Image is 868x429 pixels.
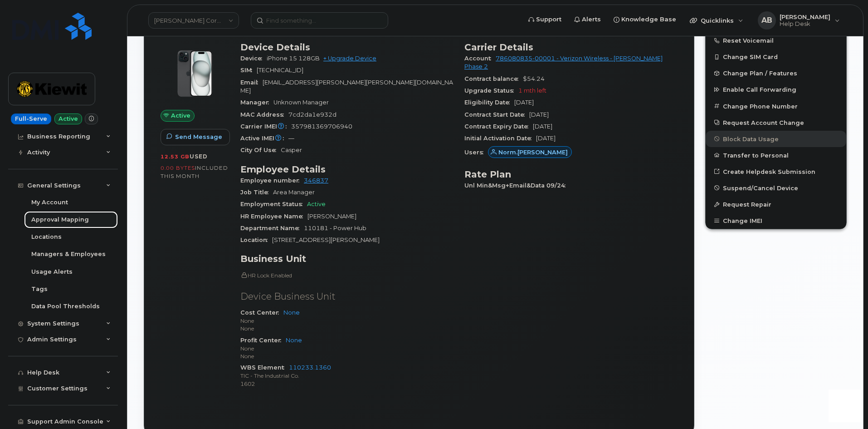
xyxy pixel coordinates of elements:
p: Device Business Unit [240,290,454,303]
span: [TECHNICAL_ID] [257,67,303,74]
span: Upgrade Status [464,87,518,94]
h3: Carrier Details [464,42,678,53]
span: Employment Status [240,201,307,207]
button: Block Data Usage [706,131,846,147]
span: SIM [240,67,257,74]
span: Help Desk [780,20,830,28]
span: [STREET_ADDRESS][PERSON_NAME] [272,237,380,243]
span: Contract Expiry Date [464,123,533,130]
span: $54.24 [523,75,545,82]
span: Eligibility Date [464,99,514,106]
span: AB [761,15,772,26]
span: [PERSON_NAME] [780,13,830,20]
button: Change SIM Card [706,49,846,65]
span: Active [307,201,326,207]
span: Knowledge Base [621,15,676,24]
p: None [240,352,454,360]
span: Job Title [240,189,273,196]
img: iPhone_15_Black.png [168,46,222,101]
a: 346837 [304,177,328,184]
div: Alex Bradshaw [751,11,846,30]
span: [DATE] [514,99,534,106]
p: 1602 [240,380,454,388]
span: Location [240,237,272,243]
span: MAC Address [240,111,288,118]
span: 110181 - Power Hub [304,225,366,232]
span: Change Plan / Features [723,70,797,77]
span: Support [536,15,561,24]
span: Quicklinks [701,17,734,24]
span: Alerts [582,15,601,24]
span: HR Employee Name [240,213,307,220]
span: City Of Use [240,147,281,153]
span: WBS Element [240,364,289,371]
h3: Employee Details [240,164,454,175]
span: Norm.[PERSON_NAME] [498,148,568,157]
input: Find something... [251,12,388,29]
span: used [190,153,208,160]
span: Profit Center [240,337,286,344]
span: 12.53 GB [161,153,190,160]
p: HR Lock Enabled [240,271,454,279]
h3: Device Details [240,42,454,53]
span: [EMAIL_ADDRESS][PERSON_NAME][PERSON_NAME][DOMAIN_NAME] [240,79,453,94]
span: 357981369706940 [291,123,352,130]
span: Manager [240,99,273,106]
span: Active [171,111,190,120]
span: Area Manager [273,189,315,196]
a: Create Helpdesk Submission [706,163,846,180]
span: Unknown Manager [273,99,329,106]
a: Kiewit Corporation [148,12,239,29]
button: Suspend/Cancel Device [706,180,846,196]
p: None [240,325,454,332]
span: Account [464,55,496,62]
div: Quicklinks [683,11,750,30]
a: 110233.1360 [289,364,331,371]
span: Active IMEI [240,135,288,142]
p: TIC - The Industrial Co. [240,372,454,380]
button: Request Repair [706,196,846,212]
span: [DATE] [529,111,549,118]
a: Support [522,10,568,29]
button: Change Phone Number [706,98,846,114]
span: Cost Center [240,309,283,316]
button: Transfer to Personal [706,147,846,163]
span: [DATE] [536,135,556,142]
iframe: Messenger Launcher [829,390,861,422]
span: 1 mth left [518,87,546,94]
span: 0.00 Bytes [161,165,195,171]
span: Department Name [240,225,304,232]
span: Device [240,55,267,62]
span: Unl Min&Msg+Email&Data 09/24 [464,182,570,189]
span: Users [464,149,488,156]
a: 786080835-00001 - Verizon Wireless - [PERSON_NAME] Phase 2 [464,55,663,70]
a: None [286,337,302,344]
span: 7cd2da1e932d [288,111,336,118]
p: None [240,317,454,325]
span: Contract Start Date [464,111,529,118]
span: — [288,135,294,142]
span: [PERSON_NAME] [307,213,356,220]
span: Casper [281,147,302,153]
button: Change IMEI [706,212,846,229]
span: [DATE] [533,123,552,130]
p: None [240,345,454,352]
button: Reset Voicemail [706,32,846,49]
span: Contract balance [464,75,523,82]
span: Enable Call Forwarding [723,86,796,93]
a: + Upgrade Device [323,55,376,62]
span: Suspend/Cancel Device [723,184,798,191]
span: Initial Activation Date [464,135,536,142]
button: Request Account Change [706,114,846,131]
span: iPhone 15 128GB [267,55,320,62]
span: Email [240,79,263,86]
span: Carrier IMEI [240,123,291,130]
h3: Rate Plan [464,169,678,180]
a: Alerts [568,10,607,29]
span: Employee number [240,177,304,184]
button: Change Plan / Features [706,65,846,81]
button: Send Message [161,129,230,145]
span: Send Message [175,133,222,141]
a: None [283,309,300,316]
a: Knowledge Base [607,10,683,29]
